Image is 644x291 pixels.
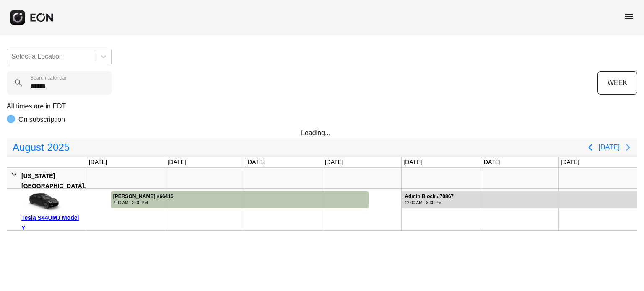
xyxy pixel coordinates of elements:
button: August2025 [8,139,75,156]
img: car [21,192,63,213]
div: Loading... [301,128,343,138]
div: [DATE] [244,157,266,167]
div: [DATE] [402,157,423,167]
div: [US_STATE][GEOGRAPHIC_DATA], [GEOGRAPHIC_DATA] [21,171,86,201]
button: [DATE] [599,140,620,155]
div: [DATE] [480,157,502,167]
div: Rented for 4 days by justin katz Current status is completed [110,189,369,208]
div: [PERSON_NAME] #66416 [113,193,174,200]
p: All times are in EDT [7,101,637,111]
p: On subscription [18,115,65,125]
button: WEEK [597,71,637,95]
button: Next page [620,139,636,156]
div: Tesla S44UMJ Model Y [21,213,84,233]
span: August [11,139,46,156]
div: [DATE] [87,157,109,167]
div: [DATE] [559,157,581,167]
button: Previous page [582,139,599,156]
label: Search calendar [30,75,67,81]
span: menu [624,11,634,21]
div: Admin Block #70867 [405,193,454,200]
div: 7:00 AM - 2:00 PM [113,200,174,206]
div: [DATE] [323,157,345,167]
span: 2025 [46,139,71,156]
div: 12:00 AM - 8:30 PM [405,200,454,206]
div: Rented for 5 days by Admin Block Current status is rental [402,189,638,208]
div: [DATE] [166,157,188,167]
